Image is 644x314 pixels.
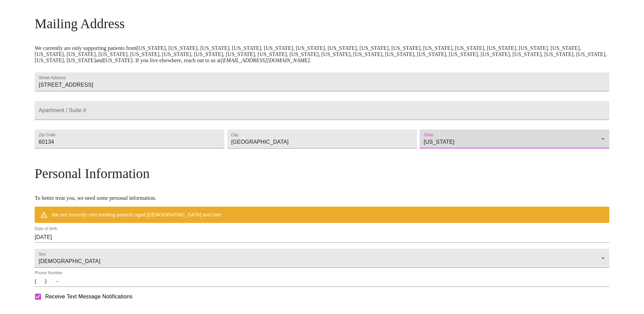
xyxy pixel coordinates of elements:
p: To better treat you, we need some personal information. [35,195,609,201]
p: We currently are only supporting patients from [US_STATE], [US_STATE], [US_STATE], [US_STATE], [U... [35,45,609,64]
span: Receive Text Message Notifications [45,293,132,301]
h3: Personal Information [35,165,609,181]
div: [DEMOGRAPHIC_DATA] [35,249,609,268]
div: We are currently only treating patients aged [DEMOGRAPHIC_DATA] and over [52,209,221,221]
label: Date of birth [35,227,57,231]
div: [US_STATE] [420,129,609,149]
em: [EMAIL_ADDRESS][DOMAIN_NAME] [221,57,310,63]
h3: Mailing Address [35,16,609,32]
label: Phone Number [35,271,62,275]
